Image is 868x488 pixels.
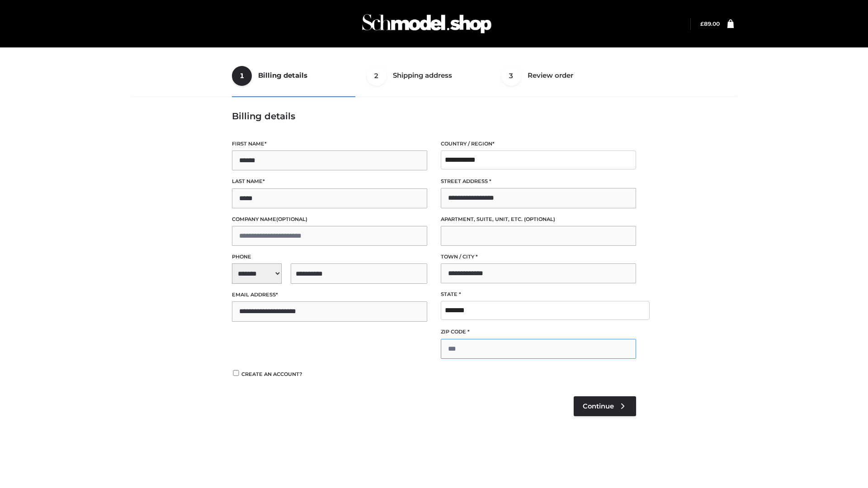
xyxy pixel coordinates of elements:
label: Last name [232,177,427,186]
label: ZIP Code [441,328,636,336]
a: £89.00 [700,20,720,27]
a: Continue [574,396,636,416]
h3: Billing details [232,111,636,122]
span: (optional) [276,216,307,222]
label: Company name [232,215,427,224]
label: Country / Region [441,140,636,148]
bdi: 89.00 [700,20,720,27]
label: Street address [441,177,636,186]
img: Schmodel Admin 964 [359,6,495,42]
label: Apartment, suite, unit, etc. [441,215,636,224]
input: Create an account? [232,370,240,376]
span: £ [700,20,704,27]
label: Phone [232,253,427,261]
span: (optional) [524,216,555,222]
label: First name [232,140,427,148]
label: Email address [232,291,427,299]
label: State [441,290,636,299]
label: Town / City [441,253,636,261]
span: Continue [583,402,614,410]
span: Create an account? [241,371,302,377]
